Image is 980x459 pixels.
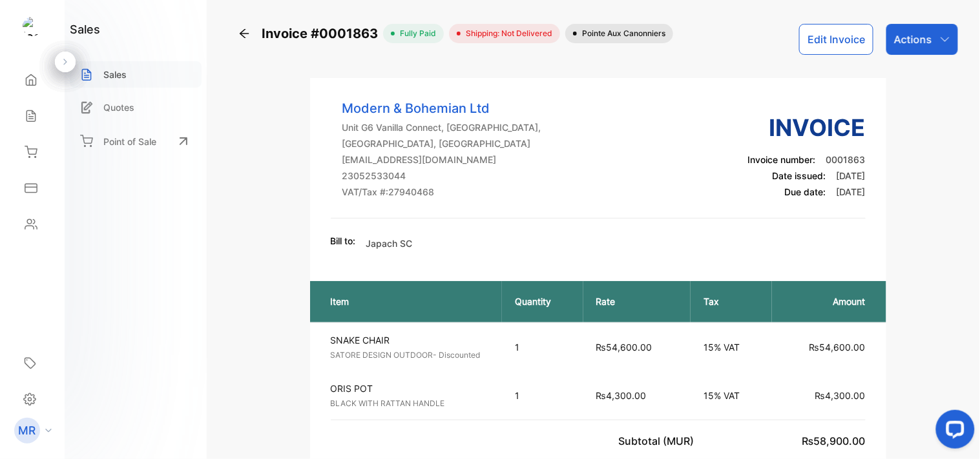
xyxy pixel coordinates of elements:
p: VAT/Tax #: 27940468 [342,185,541,199]
p: 15% VAT [704,389,759,402]
p: MR [19,422,36,439]
span: ₨4,300.00 [815,390,866,401]
span: 0001863 [826,154,866,165]
p: Subtotal (MUR) [619,433,700,449]
h3: Invoice [748,110,866,145]
span: Shipping: Not Delivered [461,28,552,39]
span: Pointe aux Canonniers [577,28,665,39]
p: SNAKE CHAIR [331,333,492,347]
button: Edit Invoice [799,24,873,55]
p: Unit G6 Vanilla Connect, [GEOGRAPHIC_DATA], [342,121,541,134]
p: Amount [785,295,866,308]
p: [GEOGRAPHIC_DATA], [GEOGRAPHIC_DATA] [342,137,541,150]
p: Modern & Bohemian Ltd [342,99,541,118]
span: [DATE] [837,170,866,181]
a: Quotes [70,94,202,121]
span: Date issued: [773,170,826,181]
p: Actions [894,32,932,47]
img: logo [23,17,42,36]
span: [DATE] [837,186,866,197]
span: Due date: [785,186,826,197]
p: Bill to: [331,234,356,248]
p: 1 [515,340,570,354]
p: [EMAIL_ADDRESS][DOMAIN_NAME] [342,153,541,166]
p: Tax [704,295,759,308]
p: Quantity [515,295,570,308]
p: Sales [103,68,127,81]
button: Actions [886,24,958,55]
p: Japach SC [366,237,413,250]
a: Point of Sale [70,127,202,155]
span: ₨58,900.00 [802,435,866,447]
span: ₨54,600.00 [809,342,866,353]
a: Sales [70,61,202,88]
h1: sales [70,21,100,38]
p: BLACK WITH RATTAN HANDLE [331,398,492,409]
iframe: LiveChat chat widget [926,405,980,459]
p: Item [331,295,489,308]
p: ORIS POT [331,382,492,395]
p: Rate [596,295,678,308]
p: Quotes [103,101,134,114]
span: ₨4,300.00 [596,390,647,401]
p: Point of Sale [103,135,156,148]
span: Invoice #0001863 [262,24,383,43]
p: SATORE DESIGN OUTDOOR- Discounted [331,349,492,361]
span: fully paid [395,28,436,39]
span: ₨54,600.00 [596,342,652,353]
p: 23052533044 [342,169,541,182]
p: 15% VAT [704,340,759,354]
p: 1 [515,389,570,402]
span: Invoice number: [748,154,816,165]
